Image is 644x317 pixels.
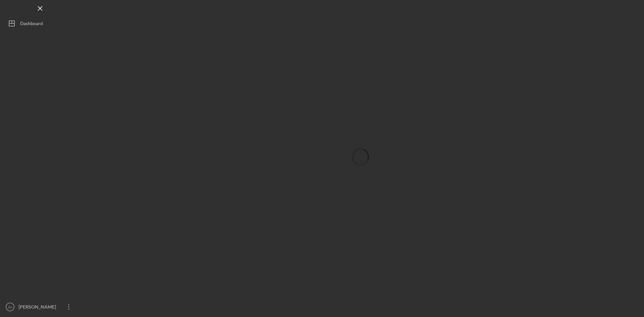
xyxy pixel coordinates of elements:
[20,17,43,32] div: Dashboard
[3,17,77,30] button: Dashboard
[3,300,77,314] button: SA[PERSON_NAME]
[8,305,12,309] text: SA
[17,300,60,315] div: [PERSON_NAME]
